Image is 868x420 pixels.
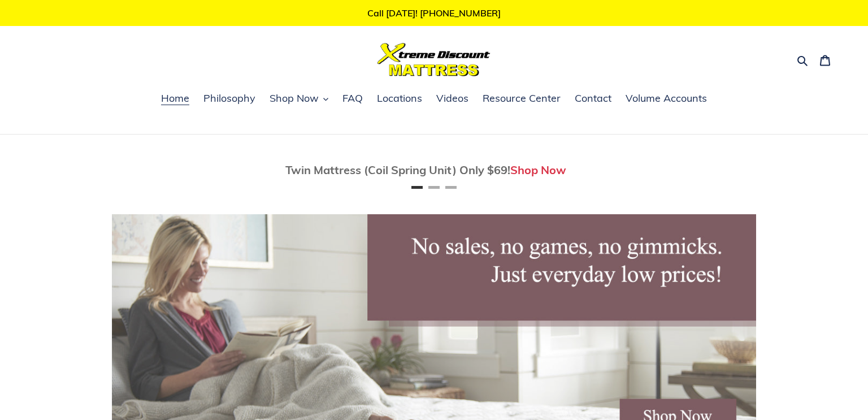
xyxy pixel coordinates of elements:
[483,92,561,105] span: Resource Center
[155,90,195,107] a: Home
[620,90,713,107] a: Volume Accounts
[569,90,617,107] a: Contact
[411,186,423,189] button: Page 1
[436,92,468,105] span: Videos
[270,92,319,105] span: Shop Now
[575,92,611,105] span: Contact
[198,90,261,107] a: Philosophy
[428,186,440,189] button: Page 2
[377,43,491,76] img: Xtreme Discount Mattress
[264,90,334,107] button: Shop Now
[626,92,707,105] span: Volume Accounts
[377,92,422,105] span: Locations
[342,92,363,105] span: FAQ
[161,92,189,105] span: Home
[431,90,474,107] a: Videos
[337,90,368,107] a: FAQ
[477,90,566,107] a: Resource Center
[510,163,566,177] a: Shop Now
[445,186,457,189] button: Page 3
[203,92,255,105] span: Philosophy
[285,163,510,177] span: Twin Mattress (Coil Spring Unit) Only $69!
[371,90,428,107] a: Locations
